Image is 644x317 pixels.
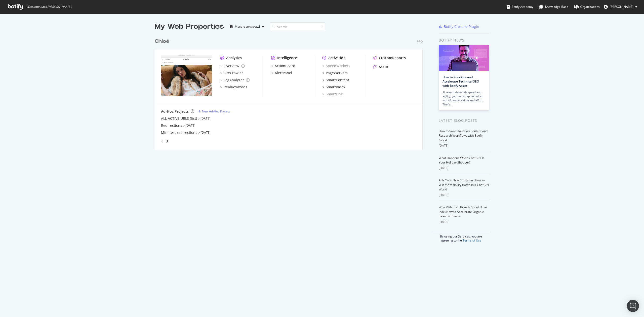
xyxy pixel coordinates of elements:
a: Assist [373,64,389,69]
div: My Web Properties [155,22,224,32]
div: grid [155,32,427,150]
div: Botify Chrome Plugin [444,24,479,29]
a: Why Mid-Sized Brands Should Use IndexNow to Accelerate Organic Search Growth [439,205,487,218]
div: [DATE] [439,166,489,170]
div: Most recent crawl [235,25,260,28]
input: Search [270,22,325,31]
a: How to Prioritize and Accelerate Technical SEO with Botify Assist [442,75,479,88]
a: ALL ACTIVE URLS (list) [161,116,197,121]
a: Mini test redirections [161,130,197,135]
div: CustomReports [379,55,406,60]
div: Latest Blog Posts [439,118,489,123]
div: SmartContent [326,77,349,83]
button: [PERSON_NAME] [600,3,641,11]
div: By using our Services, you are agreeing to the [432,232,489,243]
a: PageWorkers [322,70,348,75]
a: [DATE] [200,116,210,121]
a: SiteCrawler [220,70,243,75]
a: AlertPanel [271,70,292,75]
div: LogAnalyzer [224,77,244,83]
a: SmartLink [322,92,343,97]
div: New Ad-Hoc Project [202,109,230,113]
a: Chloé [155,38,171,45]
div: Botify news [439,37,489,43]
div: Knowledge Base [539,4,568,9]
div: AI search demands speed and agility, yet multi-step technical workflows take time and effort. Tha... [442,90,485,106]
div: [DATE] [439,143,489,148]
a: Redirections [161,123,182,128]
a: RealKeywords [220,85,247,90]
a: ActionBoard [271,63,295,68]
div: angle-left [159,137,166,145]
a: New Ad-Hoc Project [198,109,230,113]
a: SpeedWorkers [322,63,350,68]
a: SmartContent [322,77,349,83]
a: CustomReports [373,55,406,60]
a: SmartIndex [322,85,345,90]
a: How to Save Hours on Content and Research Workflows with Botify Assist [439,129,488,142]
a: Botify Chrome Plugin [439,24,479,29]
a: LogAnalyzer [220,77,250,83]
span: Welcome back, [PERSON_NAME] ! [26,5,72,9]
div: Chloé [155,38,169,45]
a: What Happens When ChatGPT Is Your Holiday Shopper? [439,156,484,165]
a: [DATE] [201,130,211,135]
div: PageWorkers [326,70,348,75]
span: Noemie De Rivoire [610,5,633,9]
div: Ad-Hoc Projects [161,109,189,114]
a: AI Is Your New Customer: How to Win the Visibility Battle in a ChatGPT World [439,178,489,191]
div: AlertPanel [275,70,292,75]
div: ActionBoard [275,63,295,68]
div: SiteCrawler [224,70,243,75]
div: Pro [417,39,423,44]
img: www.chloe.com [161,55,212,96]
div: [DATE] [439,193,489,197]
div: RealKeywords [224,85,247,90]
div: [DATE] [439,220,489,224]
div: Overview [224,63,239,68]
div: angle-right [166,139,169,144]
img: How to Prioritize and Accelerate Technical SEO with Botify Assist [439,45,489,71]
div: Activation [328,55,346,60]
div: SmartIndex [326,85,345,90]
a: Overview [220,63,245,68]
div: Analytics [226,55,242,60]
a: [DATE] [186,123,195,128]
div: Intelligence [277,55,297,60]
div: Open Intercom Messenger [627,300,639,312]
a: Terms of Use [463,238,481,243]
button: Most recent crawl [228,23,266,31]
div: Botify Academy [507,4,533,9]
div: Organizations [574,4,600,9]
div: Assist [379,64,389,69]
